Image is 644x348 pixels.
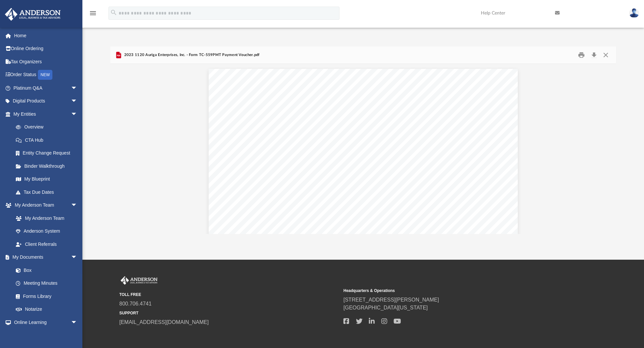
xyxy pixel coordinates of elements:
span: arrow_drop_down [71,199,84,212]
a: Forms Library [9,290,81,303]
button: Close [600,50,611,60]
a: [STREET_ADDRESS][PERSON_NAME] [343,297,439,303]
a: My Entitiesarrow_drop_down [5,107,87,121]
span: arrow_drop_down [71,107,84,121]
a: My Blueprint [9,173,84,186]
a: Platinum Q&Aarrow_drop_down [5,81,87,95]
div: Document Viewer [110,64,616,234]
small: SUPPORT [119,310,339,316]
a: Order StatusNEW [5,68,87,82]
span: arrow_drop_down [71,316,84,329]
a: 800.706.4741 [119,301,152,306]
span: arrow_drop_down [71,95,84,108]
small: TOLL FREE [119,292,339,298]
div: Preview [110,46,616,234]
div: File preview [110,64,616,234]
a: [EMAIL_ADDRESS][DOMAIN_NAME] [119,319,209,325]
a: Online Learningarrow_drop_down [5,316,84,329]
a: Client Referrals [9,238,84,251]
i: search [110,9,117,16]
div: NEW [38,70,52,80]
button: Print [575,50,588,60]
span: arrow_drop_down [71,251,84,264]
span: arrow_drop_down [71,81,84,95]
img: Anderson Advisors Platinum Portal [119,276,159,285]
img: User Pic [629,8,639,18]
a: My Documentsarrow_drop_down [5,251,84,264]
a: Tax Due Dates [9,186,87,199]
a: CTA Hub [9,133,87,147]
a: Anderson System [9,225,84,238]
i: menu [89,9,97,17]
a: My Anderson Team [9,212,81,225]
small: Headquarters & Operations [343,288,563,294]
a: Overview [9,121,87,134]
a: Tax Organizers [5,55,87,68]
span: 2023 1120 Auriga Enterprises, Inc. - Form TC-559PMT Payment Voucher.pdf [123,52,259,58]
a: Entity Change Request [9,147,87,160]
a: Online Ordering [5,42,87,55]
a: Home [5,29,87,42]
a: menu [89,13,97,17]
a: Digital Productsarrow_drop_down [5,95,87,108]
img: Anderson Advisors Platinum Portal [3,8,63,21]
button: Download [588,50,600,60]
a: Meeting Minutes [9,277,84,290]
a: Notarize [9,303,84,316]
a: My Anderson Teamarrow_drop_down [5,199,84,212]
a: Binder Walkthrough [9,159,87,173]
a: Box [9,264,81,277]
a: [GEOGRAPHIC_DATA][US_STATE] [343,305,428,310]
